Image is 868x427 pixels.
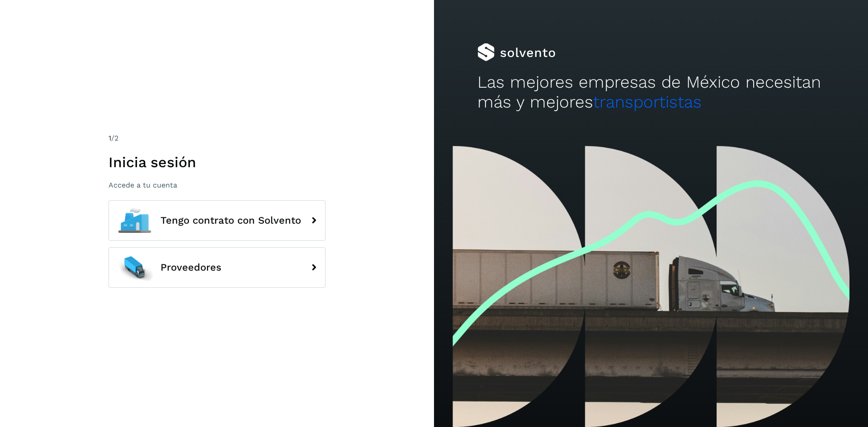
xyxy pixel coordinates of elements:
[108,133,325,144] div: /2
[108,181,325,189] p: Accede a tu cuenta
[108,134,111,142] span: 1
[593,92,702,112] span: transportistas
[160,262,222,273] span: Proveedores
[108,247,325,288] button: Proveedores
[477,72,825,113] h2: Las mejores empresas de México necesitan más y mejores
[108,200,325,241] button: Tengo contrato con Solvento
[160,215,301,226] span: Tengo contrato con Solvento
[108,154,325,171] h1: Inicia sesión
